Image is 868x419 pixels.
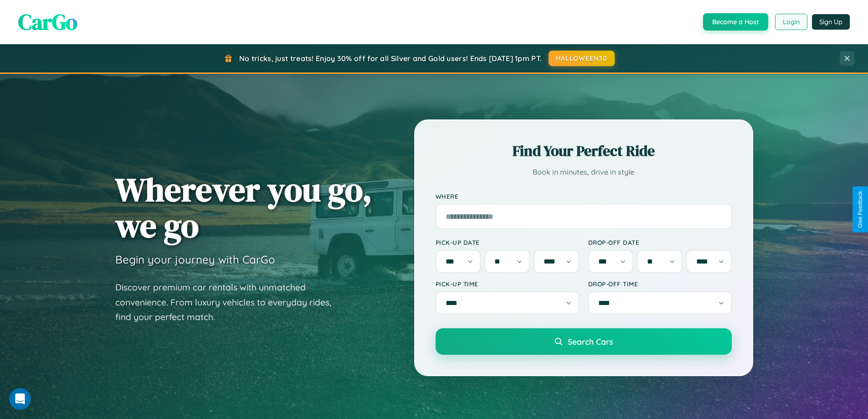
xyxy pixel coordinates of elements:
[588,280,732,288] label: Drop-off Time
[115,253,275,266] h3: Begin your journey with CarGo
[436,166,732,179] p: Book in minutes, drive in style
[115,280,343,325] p: Discover premium car rentals with unmatched convenience. From luxury vehicles to everyday rides, ...
[239,54,542,63] span: No tricks, just treats! Enjoy 30% off for all Silver and Gold users! Ends [DATE] 1pm PT.
[436,238,579,246] label: Pick-up Date
[18,7,77,37] span: CarGo
[9,388,31,410] iframe: Intercom live chat
[436,328,732,355] button: Search Cars
[436,192,732,200] label: Where
[588,238,732,246] label: Drop-off Date
[812,14,850,30] button: Sign Up
[436,141,732,161] h2: Find Your Perfect Ride
[703,13,768,31] button: Become a Host
[115,171,372,243] h1: Wherever you go, we go
[775,14,807,30] button: Login
[549,51,615,66] button: HALLOWEEN30
[568,336,613,347] span: Search Cars
[436,280,579,288] label: Pick-up Time
[857,191,863,228] div: Give Feedback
